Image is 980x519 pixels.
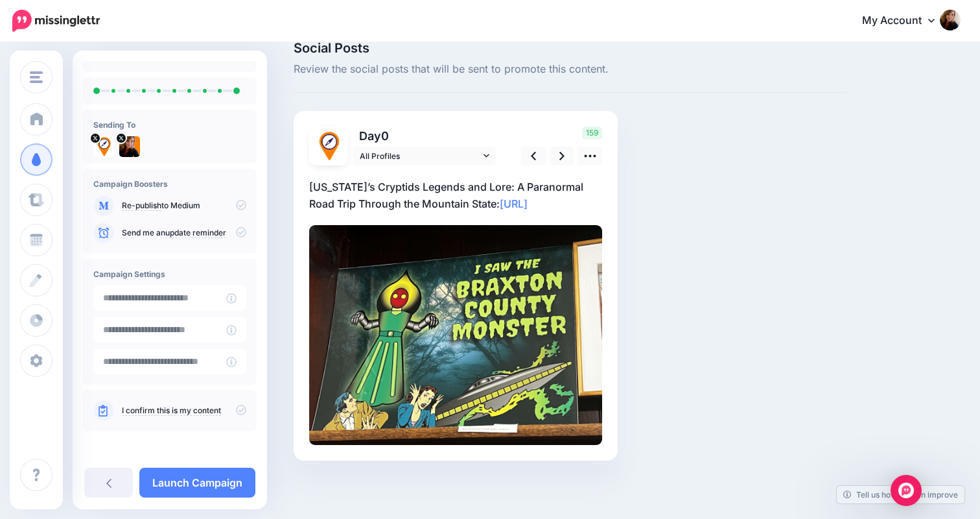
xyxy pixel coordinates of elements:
img: CrCkkAto-9884.jpg [119,136,140,157]
p: [US_STATE]’s Cryptids Legends and Lore: A Paranormal Road Trip Through the Mountain State: [309,178,602,212]
h4: Campaign Settings [93,269,246,279]
a: Re-publish [122,200,161,211]
span: Social Posts [294,42,846,54]
p: Send me an [122,227,246,239]
span: 0 [381,129,389,143]
span: Review the social posts that will be sent to promote this content. [294,61,846,78]
a: Tell us how we can improve [837,486,964,503]
h4: Campaign Boosters [93,179,246,189]
span: 159 [582,127,602,139]
a: My Account [849,5,961,37]
div: Open Intercom Messenger [891,475,922,506]
a: [URL] [500,197,528,210]
img: 5d04407f71b707eb5e9f6df32a2d30f2.jpg [309,225,602,445]
img: csKwNHXX-39252.jpg [93,136,114,157]
p: Day [353,127,498,145]
img: menu.png [30,71,43,83]
span: All Profiles [360,149,480,163]
img: csKwNHXX-39252.jpg [313,130,344,162]
a: I confirm this is my content [122,405,221,416]
img: Missinglettr [12,10,100,32]
p: to Medium [122,200,246,211]
a: All Profiles [353,147,496,165]
a: update reminder [165,228,226,238]
h4: Sending To [93,120,246,130]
